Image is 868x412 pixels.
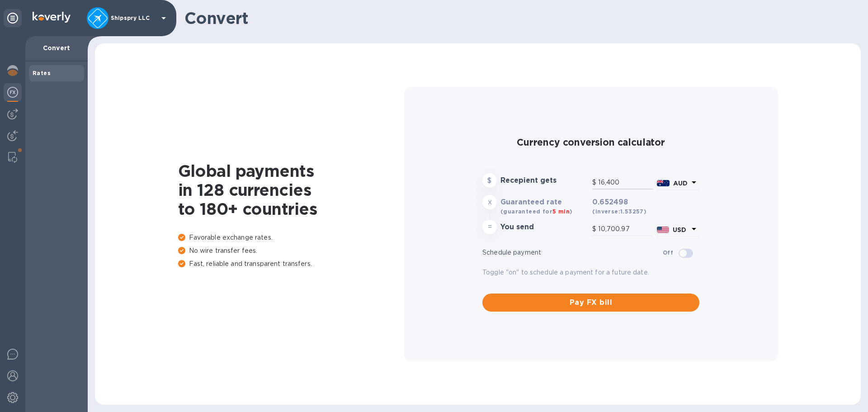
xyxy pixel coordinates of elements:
h3: 0.652498 [592,198,699,207]
span: Pay FX bill [490,297,692,308]
span: 5 min [552,208,570,215]
div: Unpin categories [4,9,22,27]
img: AUD [657,180,670,186]
b: AUD [673,180,688,187]
h1: Convert [184,9,854,28]
p: Favorable exchange rates. [178,233,404,242]
input: Amount [598,223,653,236]
input: Amount [598,176,653,189]
button: Pay FX bill [482,294,699,312]
div: = [482,220,497,234]
p: Schedule payment [482,248,663,257]
h1: Global payments in 128 currencies to 180+ countries [178,161,404,218]
p: Toggle "on" to schedule a payment for a future date. [482,268,699,277]
img: Foreign exchange [7,87,18,98]
h3: Recepient gets [500,176,589,185]
p: Fast, reliable and transparent transfers. [178,259,404,269]
div: $ [592,223,598,236]
p: No wire transfer fees. [178,246,404,256]
h3: Guaranteed rate [500,198,589,207]
b: USD [673,226,686,233]
b: (inverse: 1.53257 ) [592,208,646,215]
img: USD [657,227,669,233]
div: $ [592,176,598,189]
img: Logo [33,12,71,23]
b: Rates [33,70,51,76]
h2: Currency conversion calculator [482,137,699,148]
b: (guaranteed for ) [500,208,572,215]
h3: You send [500,223,589,232]
b: Off [663,249,673,256]
strong: $ [487,177,491,184]
p: Shipspry LLC [111,15,156,21]
div: x [482,195,497,209]
p: Convert [33,43,80,52]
